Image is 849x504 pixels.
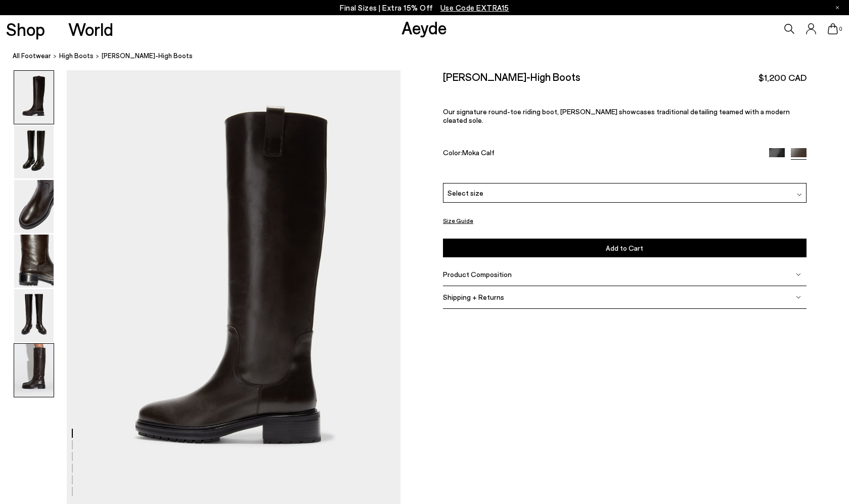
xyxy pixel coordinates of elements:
[14,289,54,342] img: Henry Knee-High Boots - Image 5
[796,295,801,300] img: svg%3E
[758,71,807,84] span: $1,200 CAD
[838,26,843,32] span: 0
[443,148,757,160] div: Color:
[828,23,838,34] a: 0
[340,2,509,14] p: Final Sizes | Extra 15% Off
[443,270,512,279] span: Product Composition
[14,344,54,397] img: Henry Knee-High Boots - Image 6
[102,51,193,61] span: [PERSON_NAME]-High Boots
[13,42,849,70] nav: breadcrumb
[462,148,495,157] span: Moka Calf
[59,51,94,61] a: High Boots
[443,214,473,227] button: Size Guide
[14,125,54,178] img: Henry Knee-High Boots - Image 2
[796,272,801,277] img: svg%3E
[68,20,113,38] a: World
[443,107,807,124] p: Our signature round-toe riding boot, [PERSON_NAME] showcases traditional detailing teamed with a ...
[443,70,580,83] h2: [PERSON_NAME]-High Boots
[13,51,51,61] a: All Footwear
[440,3,509,12] span: Navigate to /collections/ss25-final-sizes
[14,235,54,288] img: Henry Knee-High Boots - Image 4
[14,180,54,233] img: Henry Knee-High Boots - Image 3
[606,244,643,252] span: Add to Cart
[448,188,483,198] span: Select size
[401,17,447,38] a: Aeyde
[797,192,802,197] img: svg%3E
[14,71,54,124] img: Henry Knee-High Boots - Image 1
[443,293,504,301] span: Shipping + Returns
[443,239,807,257] button: Add to Cart
[6,20,45,38] a: Shop
[59,52,94,60] span: High Boots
